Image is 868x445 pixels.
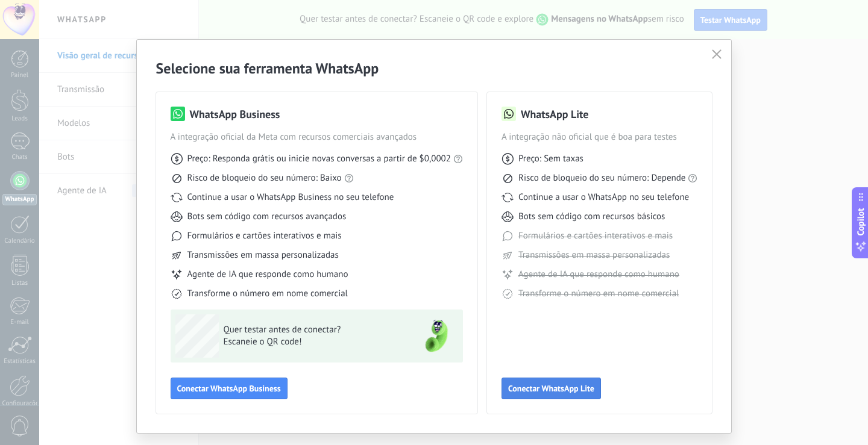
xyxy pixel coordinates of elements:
[502,131,698,143] span: A integração não oficial que é boa para testes
[518,230,673,242] span: Formulários e cartões interativos e mais
[187,269,348,281] span: Agente de IA que responde como humano
[521,107,588,122] h3: WhatsApp Lite
[187,153,451,165] span: Preço: Responda grátis ou inicie novas conversas a partir de $0,0002
[190,107,280,122] h3: WhatsApp Business
[518,288,679,300] span: Transforme o número em nome comercial
[187,230,342,242] span: Formulários e cartões interativos e mais
[518,211,665,223] span: Bots sem código com recursos básicos
[518,153,583,165] span: Preço: Sem taxas
[224,324,400,336] span: Quer testar antes de conectar?
[171,131,463,143] span: A integração oficial da Meta com recursos comerciais avançados
[855,208,867,235] span: Copilot
[177,384,281,393] span: Conectar WhatsApp Business
[518,191,689,204] span: Continue a usar o WhatsApp no seu telefone
[187,288,348,300] span: Transforme o número em nome comercial
[187,211,347,223] span: Bots sem código com recursos avançados
[415,314,458,358] img: green-phone.png
[187,191,394,204] span: Continue a usar o WhatsApp Business no seu telefone
[224,336,400,348] span: Escaneie o QR code!
[156,59,712,78] h2: Selecione sua ferramenta WhatsApp
[187,172,342,184] span: Risco de bloqueio do seu número: Baixo
[518,172,686,184] span: Risco de bloqueio do seu número: Depende
[187,249,339,261] span: Transmissões em massa personalizadas
[518,249,670,261] span: Transmissões em massa personalizadas
[508,384,594,393] span: Conectar WhatsApp Lite
[502,378,601,399] button: Conectar WhatsApp Lite
[171,378,288,399] button: Conectar WhatsApp Business
[518,269,679,281] span: Agente de IA que responde como humano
